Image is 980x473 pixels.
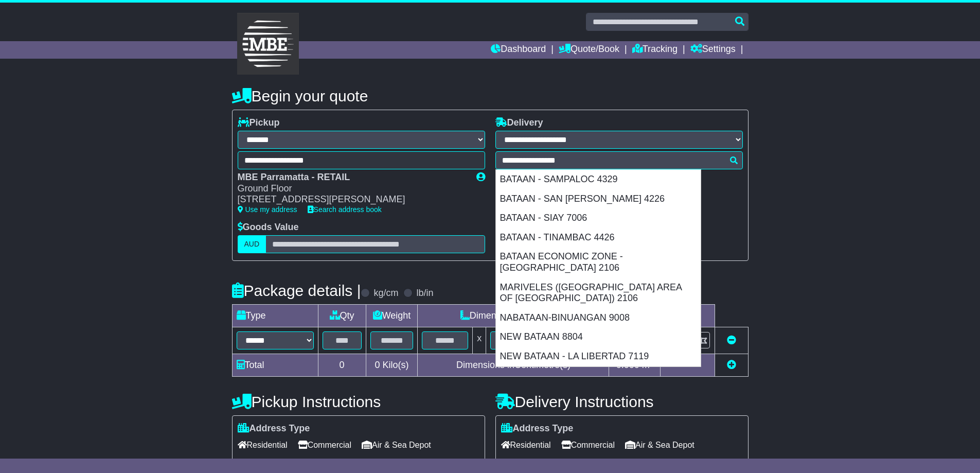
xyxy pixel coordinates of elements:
[362,437,431,453] span: Air & Sea Depot
[318,354,366,377] td: 0
[238,423,310,434] label: Address Type
[496,170,701,189] div: BATAAN - SAMPALOC 4329
[298,437,351,453] span: Commercial
[496,189,701,209] div: BATAAN - SAN [PERSON_NAME] 4226
[561,437,615,453] span: Commercial
[238,235,266,253] label: AUD
[495,117,543,129] label: Delivery
[496,228,701,248] div: BATAAN - TINAMBAC 4426
[632,41,678,59] a: Tracking
[495,151,743,169] typeahead: Please provide city
[238,117,280,129] label: Pickup
[496,327,701,347] div: NEW BATAAN 8804
[501,423,574,434] label: Address Type
[232,87,749,104] h4: Begin your quote
[366,354,418,377] td: Kilo(s)
[496,308,701,328] div: NABATAAN-BINUANGAN 9008
[495,393,749,410] h4: Delivery Instructions
[373,288,398,299] label: kg/cm
[496,247,701,277] div: BATAAN ECONOMIC ZONE - [GEOGRAPHIC_DATA] 2106
[232,305,318,327] td: Type
[238,437,288,453] span: Residential
[625,437,694,453] span: Air & Sea Depot
[690,41,736,59] a: Settings
[232,393,485,410] h4: Pickup Instructions
[318,305,366,327] td: Qty
[473,327,486,354] td: x
[501,437,551,453] span: Residential
[232,354,318,377] td: Total
[491,41,546,59] a: Dashboard
[418,305,609,327] td: Dimensions (L x W x H)
[238,205,297,214] a: Use my address
[496,278,701,308] div: MARIVELES ([GEOGRAPHIC_DATA] AREA OF [GEOGRAPHIC_DATA]) 2106
[416,288,433,299] label: lb/in
[727,360,736,370] a: Add new item
[232,282,361,299] h4: Package details |
[238,183,466,195] div: Ground Floor
[238,194,466,205] div: [STREET_ADDRESS][PERSON_NAME]
[366,305,418,327] td: Weight
[496,347,701,366] div: NEW BATAAN - LA LIBERTAD 7119
[375,360,380,370] span: 0
[238,172,466,183] div: MBE Parramatta - RETAIL
[238,222,299,233] label: Goods Value
[727,335,736,345] a: Remove this item
[496,208,701,228] div: BATAAN - SIAY 7006
[559,41,619,59] a: Quote/Book
[308,205,382,214] a: Search address book
[418,354,609,377] td: Dimensions in Centimetre(s)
